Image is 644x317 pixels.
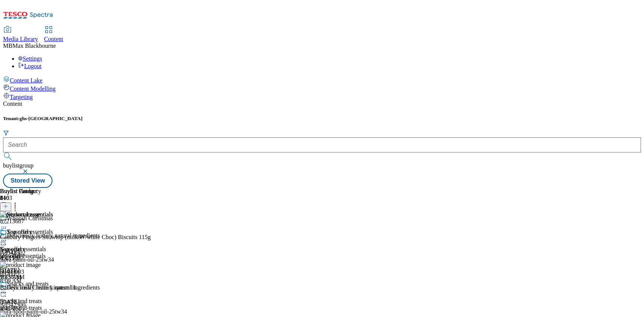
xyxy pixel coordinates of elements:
[3,92,641,101] a: Targeting
[3,27,38,43] a: Media Library
[18,63,41,69] a: Logout
[20,116,83,121] span: ghs-[GEOGRAPHIC_DATA]
[12,43,56,49] span: Max Blackbourne
[44,27,63,43] a: Content
[10,77,43,84] span: Content Lake
[3,43,12,49] span: MB
[3,36,38,42] span: Media Library
[18,55,42,62] a: Settings
[3,84,641,92] a: Content Modelling
[3,76,641,84] a: Content Lake
[10,94,33,100] span: Targeting
[10,85,55,92] span: Content Modelling
[3,101,641,107] div: Content
[3,130,9,136] svg: Search Filters
[3,137,641,152] input: Search
[44,36,63,42] span: Content
[3,116,641,122] h5: Tenant:
[3,174,52,188] button: Stored View
[3,162,34,169] span: buylistgroup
